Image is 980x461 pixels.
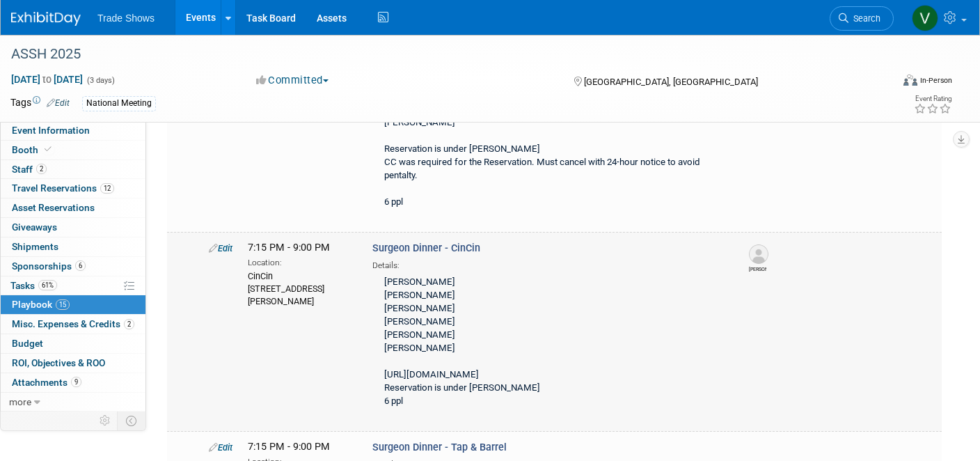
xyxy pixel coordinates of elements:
[248,242,330,253] span: 7:15 PM - 9:00 PM
[12,318,134,329] span: Misc. Expenses & Credits
[584,77,758,87] span: [GEOGRAPHIC_DATA], [GEOGRAPHIC_DATA]
[38,280,57,290] span: 61%
[40,74,54,85] span: to
[6,42,872,67] div: ASSH 2025
[12,202,95,213] span: Asset Reservations
[36,164,47,174] span: 2
[12,182,114,194] span: Travel Reservations
[1,354,145,373] a: ROI, Objectives & ROO
[12,221,57,233] span: Giveaways
[12,357,105,368] span: ROI, Objectives & ROO
[912,5,938,31] img: Vanessa Caslow
[118,412,146,430] td: Toggle Event Tabs
[914,95,951,102] div: Event Rating
[1,179,145,198] a: Travel Reservations12
[848,13,880,24] span: Search
[12,299,70,310] span: Playbook
[12,377,81,388] span: Attachments
[749,244,768,264] img: Zack Jones
[45,146,52,153] i: Booth reservation complete
[209,243,232,253] a: Edit
[1,218,145,237] a: Giveaways
[12,125,90,136] span: Event Information
[248,269,351,308] div: CinCin [STREET_ADDRESS][PERSON_NAME]
[1,393,145,412] a: more
[82,96,156,111] div: National Meeting
[1,276,145,295] a: Tasks61%
[12,338,43,349] span: Budget
[124,319,134,329] span: 2
[75,260,86,271] span: 6
[209,442,232,453] a: Edit
[919,75,952,86] div: In-Person
[12,241,58,252] span: Shipments
[1,295,145,314] a: Playbook15
[372,46,725,214] div: [PERSON_NAME] [PERSON_NAME] [PERSON_NAME] (Tentative) [PERSON_NAME] [PERSON_NAME] [PERSON_NAME] R...
[372,442,507,453] span: Surgeon Dinner - Tap & Barrel
[10,280,57,291] span: Tasks
[1,373,145,392] a: Attachments9
[9,396,31,407] span: more
[1,198,145,217] a: Asset Reservations
[372,256,725,272] div: Details:
[1,160,145,179] a: Staff2
[12,260,86,272] span: Sponsorships
[830,6,894,31] a: Search
[1,257,145,276] a: Sponsorships6
[12,164,47,175] span: Staff
[11,12,81,26] img: ExhibitDay
[372,242,480,254] span: Surgeon Dinner - CinCin
[12,144,54,155] span: Booth
[903,75,917,86] img: Format-Inperson.png
[47,98,70,108] a: Edit
[1,334,145,353] a: Budget
[56,299,70,310] span: 15
[10,95,70,111] td: Tags
[251,73,334,88] button: Committed
[93,412,118,430] td: Personalize Event Tab Strip
[71,377,81,387] span: 9
[100,183,114,194] span: 12
[248,255,351,269] div: Location:
[10,73,84,86] span: [DATE] [DATE]
[97,13,155,24] span: Trade Shows
[248,441,330,453] span: 7:15 PM - 9:00 PM
[86,76,115,85] span: (3 days)
[372,272,725,414] div: [PERSON_NAME] [PERSON_NAME] [PERSON_NAME] [PERSON_NAME] [PERSON_NAME] [PERSON_NAME] [URL][DOMAIN_...
[1,141,145,159] a: Booth
[749,264,766,273] div: Zack Jones
[1,121,145,140] a: Event Information
[1,315,145,334] a: Misc. Expenses & Credits2
[1,237,145,256] a: Shipments
[813,72,953,93] div: Event Format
